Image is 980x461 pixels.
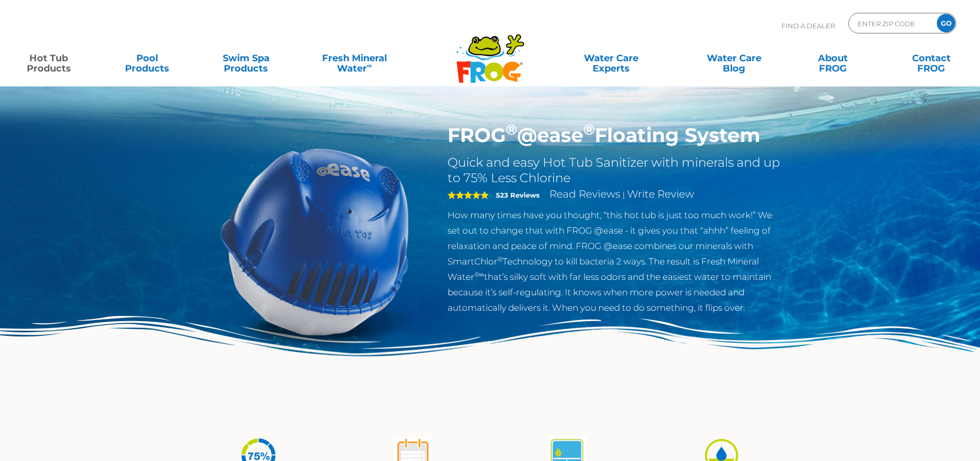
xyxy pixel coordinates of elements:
a: ContactFROG [893,48,970,68]
span: | [622,190,625,200]
h1: FROG @ease Floating System [448,123,783,147]
sup: ∞ [367,61,372,69]
img: Frog Products Logo [451,21,530,83]
sup: ® [497,255,503,263]
p: How many times have you thought, “this hot tub is just too much work!” We set out to change that ... [448,207,783,315]
a: Swim SpaProducts [208,48,284,68]
sup: ®∞ [474,271,484,278]
a: AboutFROG [794,48,871,68]
strong: 523 Reviews [496,191,540,199]
p: Find A Dealer [781,13,835,39]
img: hot-tub-product-atease-system.png [197,123,433,359]
a: PoolProducts [109,48,186,68]
a: Hot TubProducts [10,48,87,68]
a: Write Review [627,188,694,200]
input: GO [937,14,955,32]
span: 5 [448,191,489,199]
sup: ® [583,120,595,138]
sup: ® [506,120,517,138]
a: Water CareExperts [549,48,673,68]
a: Read Reviews [549,188,620,200]
a: Water CareBlog [696,48,772,68]
a: Fresh MineralWater∞ [306,48,402,68]
h2: Quick and easy Hot Tub Sanitizer with minerals and up to 75% Less Chlorine [448,155,783,186]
